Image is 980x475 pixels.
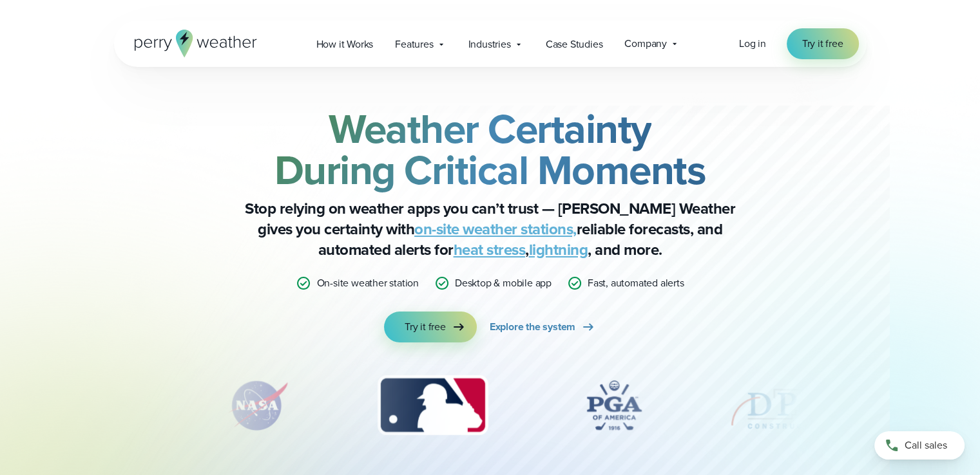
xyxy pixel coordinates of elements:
[490,319,575,335] span: Explore the system
[178,373,802,444] div: slideshow
[365,373,501,438] div: 3 of 12
[233,198,748,260] p: Stop relying on weather apps you can’t trust — [PERSON_NAME] Weather gives you certainty with rel...
[588,275,684,291] p: Fast, automated alerts
[562,373,666,438] img: PGA.svg
[802,36,843,51] span: Try it free
[739,36,766,51] a: Log in
[787,28,859,59] a: Try it free
[454,238,526,261] a: heat stress
[490,312,596,342] a: Explore the system
[624,36,667,51] span: Company
[529,238,588,261] a: lightning
[739,36,766,51] span: Log in
[727,373,831,438] img: DPR-Construction.svg
[455,275,552,291] p: Desktop & mobile app
[316,275,418,291] p: On-site weather station
[365,373,501,438] img: MLB.svg
[562,373,666,438] div: 4 of 12
[468,37,511,52] span: Industries
[414,218,577,241] a: on-site weather stations,
[905,438,947,453] span: Call sales
[384,312,477,342] a: Try it free
[213,373,303,438] div: 2 of 12
[874,431,965,460] a: Call sales
[546,37,603,52] span: Case Studies
[305,31,385,57] a: How it Works
[405,319,446,335] span: Try it free
[535,31,614,57] a: Case Studies
[727,373,831,438] div: 5 of 12
[213,373,303,438] img: NASA.svg
[274,98,706,200] strong: Weather Certainty During Critical Moments
[316,37,374,52] span: How it Works
[395,37,433,52] span: Features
